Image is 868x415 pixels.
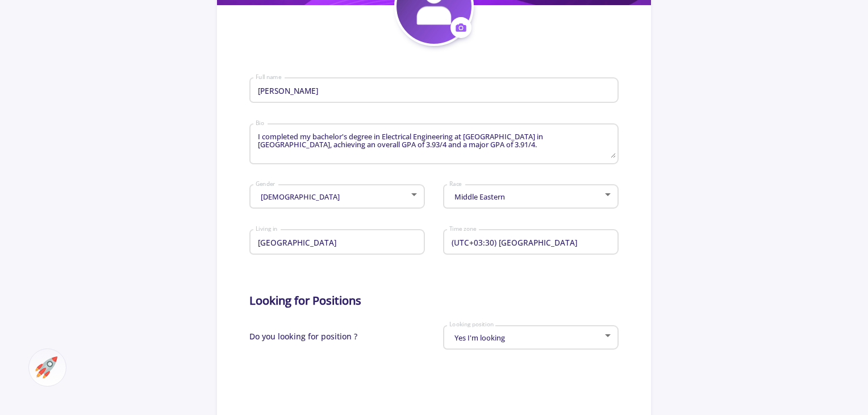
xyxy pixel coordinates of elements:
[249,294,618,308] h5: Looking for Positions
[452,333,505,343] span: Yes I'm looking
[249,321,357,362] span: Do you looking for position ?
[452,192,505,202] span: Middle Eastern
[35,356,57,379] img: ac-market
[258,192,340,202] span: [DEMOGRAPHIC_DATA]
